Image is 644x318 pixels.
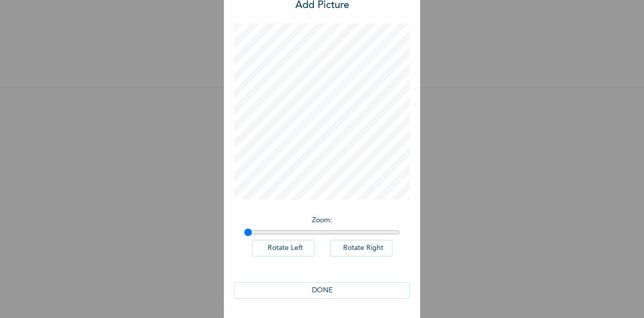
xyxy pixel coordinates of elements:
button: Rotate Left [252,240,314,257]
p: Zoom : [244,215,400,226]
button: DONE [234,282,410,299]
span: Please add a recent Passport Photograph [231,185,413,226]
button: Rotate Right [330,240,392,257]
